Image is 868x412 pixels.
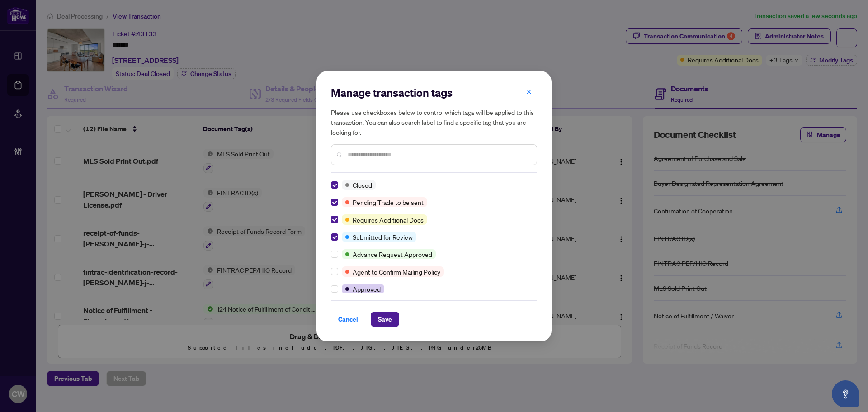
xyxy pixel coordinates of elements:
[353,267,440,277] span: Agent to Confirm Mailing Policy
[378,312,392,327] span: Save
[353,215,424,225] span: Requires Additional Docs
[331,85,537,100] h2: Manage transaction tags
[353,232,413,242] span: Submitted for Review
[353,284,381,294] span: Approved
[371,312,399,327] button: Save
[331,107,537,137] h5: Please use checkboxes below to control which tags will be applied to this transaction. You can al...
[526,89,532,95] span: close
[353,180,372,190] span: Closed
[832,380,859,407] button: Open asap
[331,312,365,327] button: Cancel
[338,312,358,327] span: Cancel
[353,197,424,207] span: Pending Trade to be sent
[353,249,432,259] span: Advance Request Approved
